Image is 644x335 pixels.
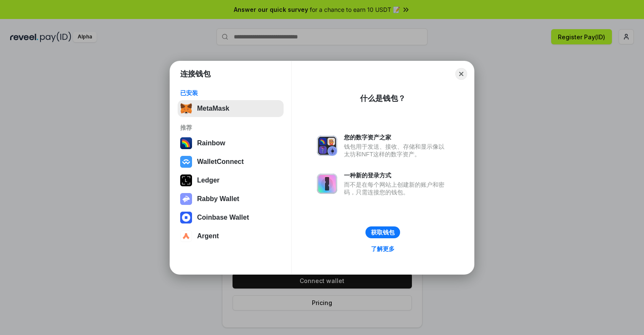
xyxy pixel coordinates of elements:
button: 获取钱包 [365,226,400,238]
div: Argent [197,232,219,240]
div: Coinbase Wallet [197,214,249,221]
button: WalletConnect [178,153,284,170]
div: 已安装 [180,89,281,97]
button: Close [455,68,467,80]
img: svg+xml,%3Csvg%20width%3D%2228%22%20height%3D%2228%22%20viewBox%3D%220%200%2028%2028%22%20fill%3D... [180,156,192,168]
img: svg+xml,%3Csvg%20width%3D%2228%22%20height%3D%2228%22%20viewBox%3D%220%200%2028%2028%22%20fill%3D... [180,230,192,242]
img: svg+xml,%3Csvg%20fill%3D%22none%22%20height%3D%2233%22%20viewBox%3D%220%200%2035%2033%22%20width%... [180,103,192,114]
div: WalletConnect [197,158,244,166]
button: Argent [178,228,284,245]
img: svg+xml,%3Csvg%20xmlns%3D%22http%3A%2F%2Fwww.w3.org%2F2000%2Fsvg%22%20fill%3D%22none%22%20viewBox... [317,174,337,194]
a: 了解更多 [366,243,400,254]
div: 什么是钱包？ [360,93,406,103]
button: Rabby Wallet [178,191,284,207]
div: 了解更多 [371,245,395,253]
img: svg+xml,%3Csvg%20xmlns%3D%22http%3A%2F%2Fwww.w3.org%2F2000%2Fsvg%22%20fill%3D%22none%22%20viewBox... [180,193,192,205]
div: 获取钱包 [371,229,395,236]
button: Ledger [178,172,284,189]
h1: 连接钱包 [180,69,211,79]
div: 钱包用于发送、接收、存储和显示像以太坊和NFT这样的数字资产。 [344,143,449,158]
div: 而不是在每个网站上创建新的账户和密码，只需连接您的钱包。 [344,181,449,196]
div: Ledger [197,177,219,184]
img: svg+xml,%3Csvg%20width%3D%22120%22%20height%3D%22120%22%20viewBox%3D%220%200%20120%20120%22%20fil... [180,137,192,149]
img: svg+xml,%3Csvg%20xmlns%3D%22http%3A%2F%2Fwww.w3.org%2F2000%2Fsvg%22%20fill%3D%22none%22%20viewBox... [317,136,337,156]
button: MetaMask [178,100,284,117]
img: svg+xml,%3Csvg%20width%3D%2228%22%20height%3D%2228%22%20viewBox%3D%220%200%2028%2028%22%20fill%3D... [180,212,192,223]
button: Rainbow [178,135,284,152]
img: svg+xml,%3Csvg%20xmlns%3D%22http%3A%2F%2Fwww.w3.org%2F2000%2Fsvg%22%20width%3D%2228%22%20height%3... [180,174,192,186]
button: Coinbase Wallet [178,209,284,226]
div: 一种新的登录方式 [344,172,449,179]
div: MetaMask [197,105,229,112]
div: 推荐 [180,124,281,131]
div: Rainbow [197,139,225,147]
div: Rabby Wallet [197,195,239,203]
div: 您的数字资产之家 [344,133,449,141]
